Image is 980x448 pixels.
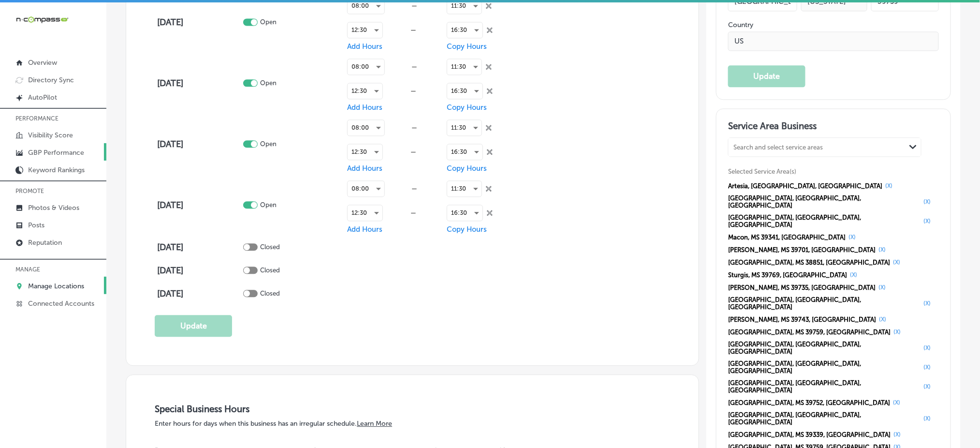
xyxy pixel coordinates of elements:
[447,181,482,196] div: 11:30
[348,120,384,135] div: 08:00
[28,59,57,67] p: Overview
[728,182,882,190] span: Artesia, [GEOGRAPHIC_DATA], [GEOGRAPHIC_DATA]
[447,120,482,135] div: 11:30
[157,288,241,299] h4: [DATE]
[347,225,382,234] span: Add Hours
[157,242,241,253] h4: [DATE]
[347,42,382,51] span: Add Hours
[728,284,876,291] span: [PERSON_NAME], MS 39735, [GEOGRAPHIC_DATA]
[447,42,487,51] span: Copy Hours
[383,148,444,155] div: —
[921,198,934,206] button: (X)
[891,328,904,336] button: (X)
[348,144,382,160] div: 12:30
[348,181,384,196] div: 08:00
[846,233,859,241] button: (X)
[28,282,84,290] p: Manage Locations
[847,271,860,279] button: (X)
[347,164,382,173] span: Add Hours
[383,26,444,33] div: —
[728,341,921,355] span: [GEOGRAPHIC_DATA], [GEOGRAPHIC_DATA], [GEOGRAPHIC_DATA]
[447,22,483,38] div: 16:30
[28,166,85,174] p: Keyword Rankings
[155,419,670,428] p: Enter hours for days when this business has an irregular schedule.
[28,149,84,157] p: GBP Performance
[157,200,241,210] h4: [DATE]
[348,205,382,221] div: 12:30
[447,225,487,234] span: Copy Hours
[155,403,670,415] h3: Special Business Hours
[385,2,444,9] div: —
[447,103,487,112] span: Copy Hours
[728,120,938,135] h3: Service Area Business
[28,221,44,229] p: Posts
[876,315,889,323] button: (X)
[921,217,934,225] button: (X)
[728,259,890,266] span: [GEOGRAPHIC_DATA], MS 38851, [GEOGRAPHIC_DATA]
[15,15,69,24] img: 660ab0bf-5cc7-4cb8-ba1c-48b5ae0f18e60NCTV_CLogo_TV_Black_-500x88.png
[157,139,241,149] h4: [DATE]
[260,267,280,274] p: Closed
[260,243,280,251] p: Closed
[348,59,384,75] div: 08:00
[728,360,921,374] span: [GEOGRAPHIC_DATA], [GEOGRAPHIC_DATA], [GEOGRAPHIC_DATA]
[890,399,903,406] button: (X)
[157,17,241,28] h4: [DATE]
[260,79,277,87] p: Open
[28,239,62,247] p: Reputation
[447,83,483,99] div: 16:30
[728,21,938,29] label: Country
[728,316,876,323] span: [PERSON_NAME], MS 39743, [GEOGRAPHIC_DATA]
[155,315,232,337] button: Update
[728,399,890,406] span: [GEOGRAPHIC_DATA], MS 39752, [GEOGRAPHIC_DATA]
[447,144,483,160] div: 16:30
[28,204,79,212] p: Photos & Videos
[260,140,277,148] p: Open
[28,93,57,102] p: AutoPilot
[876,284,889,291] button: (X)
[921,299,934,307] button: (X)
[348,83,382,99] div: 12:30
[728,31,938,51] input: Country
[447,205,483,221] div: 16:30
[728,296,921,311] span: [GEOGRAPHIC_DATA], [GEOGRAPHIC_DATA], [GEOGRAPHIC_DATA]
[157,265,241,276] h4: [DATE]
[28,131,73,139] p: Visibility Score
[447,59,482,75] div: 11:30
[728,271,847,279] span: Sturgis, MS 39769, [GEOGRAPHIC_DATA]
[728,168,796,175] span: Selected Service Area(s)
[385,124,444,131] div: —
[921,383,934,390] button: (X)
[890,258,903,266] button: (X)
[260,201,277,209] p: Open
[447,164,487,173] span: Copy Hours
[921,344,934,352] button: (X)
[921,415,934,422] button: (X)
[891,431,904,438] button: (X)
[728,214,921,228] span: [GEOGRAPHIC_DATA], [GEOGRAPHIC_DATA], [GEOGRAPHIC_DATA]
[383,87,444,94] div: —
[157,78,241,89] h4: [DATE]
[728,234,846,241] span: Macon, MS 39341, [GEOGRAPHIC_DATA]
[728,431,891,438] span: [GEOGRAPHIC_DATA], MS 39339, [GEOGRAPHIC_DATA]
[385,63,444,70] div: —
[357,419,392,428] a: Learn More
[728,194,921,209] span: [GEOGRAPHIC_DATA], [GEOGRAPHIC_DATA], [GEOGRAPHIC_DATA]
[347,103,382,112] span: Add Hours
[260,290,280,297] p: Closed
[876,246,889,254] button: (X)
[28,299,94,308] p: Connected Accounts
[882,182,895,190] button: (X)
[260,18,277,26] p: Open
[385,185,444,192] div: —
[728,246,876,254] span: [PERSON_NAME], MS 39701, [GEOGRAPHIC_DATA]
[728,65,805,87] button: Update
[728,411,921,426] span: [GEOGRAPHIC_DATA], [GEOGRAPHIC_DATA], [GEOGRAPHIC_DATA]
[733,144,823,151] div: Search and select service areas
[28,76,74,84] p: Directory Sync
[348,22,382,38] div: 12:30
[728,379,921,394] span: [GEOGRAPHIC_DATA], [GEOGRAPHIC_DATA], [GEOGRAPHIC_DATA]
[383,209,444,216] div: —
[921,363,934,371] button: (X)
[728,329,891,336] span: [GEOGRAPHIC_DATA], MS 39759, [GEOGRAPHIC_DATA]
